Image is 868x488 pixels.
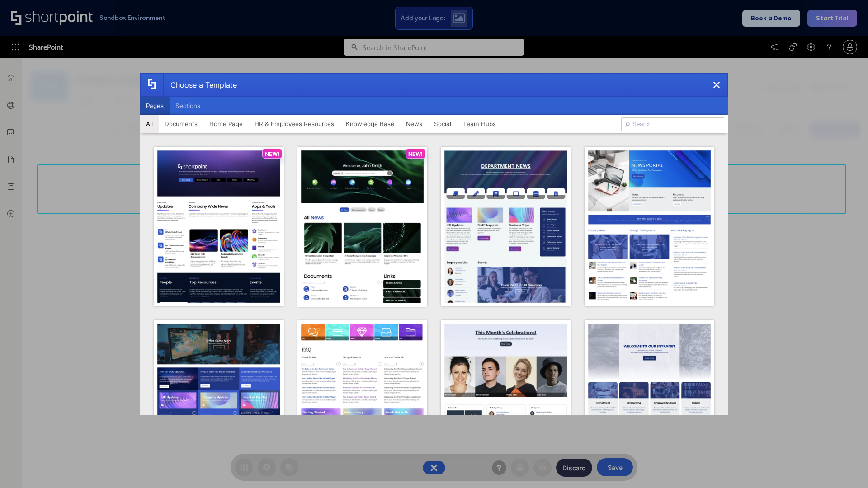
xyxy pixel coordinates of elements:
button: Home Page [203,115,249,133]
button: Team Hubs [457,115,502,133]
button: Social [428,115,457,133]
button: All [140,115,159,133]
iframe: Chat Widget [823,445,868,488]
button: News [400,115,428,133]
button: Sections [170,97,206,115]
button: Knowledge Base [340,115,400,133]
p: NEW! [408,150,423,157]
input: Search [621,117,724,131]
button: HR & Employees Resources [249,115,340,133]
div: template selector [140,73,728,415]
p: NEW! [265,150,279,157]
button: Pages [140,97,170,115]
button: Documents [159,115,203,133]
div: Choose a Template [163,74,237,96]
